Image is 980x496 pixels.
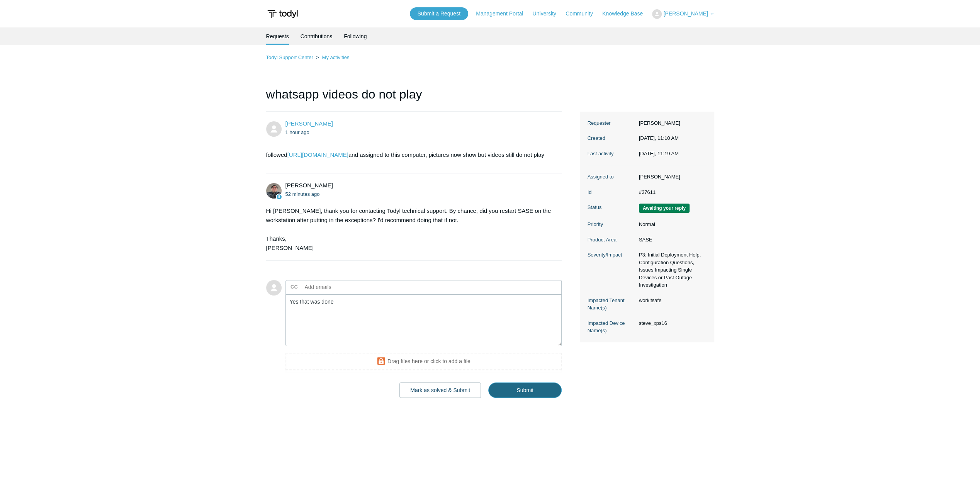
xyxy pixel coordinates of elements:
dd: [PERSON_NAME] [635,119,707,127]
a: [PERSON_NAME] [285,120,333,127]
dd: workitsafe [635,297,707,304]
a: Management Portal [476,10,531,18]
a: University [532,10,564,18]
a: [URL][DOMAIN_NAME] [287,151,348,158]
a: Todyl Support Center [266,54,313,60]
span: Steve Rubin [285,120,333,127]
dd: Normal [635,221,707,228]
p: followed and assigned to this computer, pictures now show but videos still do not play [266,150,554,160]
a: Submit a Request [410,7,468,20]
img: Todyl Support Center Help Center home page [266,7,299,21]
dt: Impacted Tenant Name(s) [588,297,635,312]
dd: P3: Initial Deployment Help, Configuration Questions, Issues Impacting Single Devices or Past Out... [635,251,707,289]
dt: Status [588,204,635,211]
dt: Severity/Impact [588,251,635,259]
li: Requests [266,27,289,45]
label: CC [290,281,298,293]
button: [PERSON_NAME] [652,9,714,19]
div: Hi [PERSON_NAME], thank you for contacting Todyl technical support. By chance, did you restart SA... [266,206,554,253]
span: We are waiting for you to respond [639,204,690,213]
dt: Id [588,189,635,196]
span: [PERSON_NAME] [663,10,708,17]
dd: steve_xps16 [635,319,707,327]
a: Following [344,27,367,45]
time: 08/22/2025, 11:10 [285,129,309,135]
time: 08/22/2025, 11:19 [639,151,679,156]
input: Add emails [302,281,385,293]
a: Community [566,10,601,18]
dd: [PERSON_NAME] [635,173,707,181]
a: Knowledge Base [602,10,651,18]
dt: Assigned to [588,173,635,181]
dt: Product Area [588,236,635,244]
a: Contributions [301,27,333,45]
button: Mark as solved & Submit [399,382,481,398]
a: My activities [322,54,349,60]
dt: Created [588,134,635,142]
dt: Priority [588,221,635,228]
time: 08/22/2025, 11:19 [285,191,320,197]
li: My activities [314,54,349,60]
textarea: Add your reply [285,294,562,347]
dd: SASE [635,236,707,244]
dt: Impacted Device Name(s) [588,319,635,335]
dt: Requester [588,119,635,127]
li: Todyl Support Center [266,54,315,60]
h1: whatsapp videos do not play [266,85,562,112]
time: 08/22/2025, 11:10 [639,135,679,141]
input: Submit [488,382,562,398]
dd: #27611 [635,189,707,196]
span: Matt Robinson [285,182,333,189]
dt: Last activity [588,150,635,158]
